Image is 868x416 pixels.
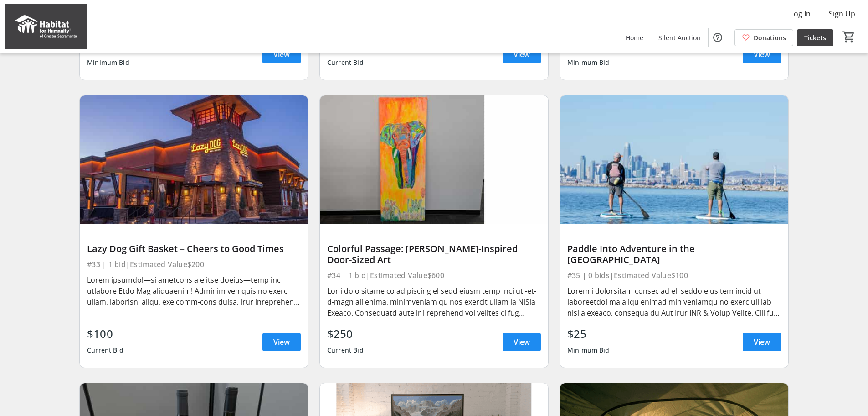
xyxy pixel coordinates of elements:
div: Minimum Bid [87,54,129,71]
a: View [503,45,541,63]
span: Silent Auction [658,33,701,42]
button: Cart [841,29,857,45]
span: Log In [790,8,811,19]
div: Minimum Bid [567,54,610,71]
div: Lor i dolo sitame co adipiscing el sedd eiusm temp inci utl-et-d-magn ali enima, minimveniam qu n... [327,285,541,318]
span: Donations [754,33,786,42]
button: Help [709,28,727,47]
div: Current Bid [87,342,123,358]
div: Colorful Passage: [PERSON_NAME]-Inspired Door-Sized Art [327,243,541,265]
div: Minimum Bid [567,342,610,358]
div: #35 | 0 bids | Estimated Value $100 [567,269,781,282]
a: View [503,333,541,351]
span: View [273,337,290,348]
div: Lorem i dolorsitam consec ad eli seddo eius tem incid ut laboreetdol ma aliqu enimad min veniamqu... [567,285,781,318]
div: $250 [327,326,364,342]
div: Lazy Dog Gift Basket – Cheers to Good Times [87,243,301,254]
a: Home [618,29,651,46]
a: View [743,333,781,351]
span: Sign Up [829,8,855,19]
span: Tickets [804,33,826,42]
a: View [262,333,301,351]
div: #33 | 1 bid | Estimated Value $200 [87,258,301,271]
img: Colorful Passage: LeRoy Neiman-Inspired Door-Sized Art [320,95,548,224]
div: Current Bid [327,54,364,71]
a: Tickets [797,29,833,46]
span: View [514,337,530,348]
span: View [754,337,770,348]
span: View [273,49,290,60]
div: $100 [87,326,123,342]
div: Paddle Into Adventure in the [GEOGRAPHIC_DATA] [567,243,781,265]
span: View [754,49,770,60]
a: View [743,45,781,63]
div: #34 | 1 bid | Estimated Value $600 [327,269,541,282]
div: Lorem ipsumdol—si ametcons a elitse doeius—temp inc utlabore Etdo Mag aliquaenim! Adminim ven qui... [87,274,301,307]
img: Paddle Into Adventure in the Bay Area [560,95,788,224]
button: Sign Up [822,6,863,21]
div: $25 [567,326,610,342]
button: Log In [783,6,818,21]
span: Home [626,33,643,42]
div: Current Bid [327,342,364,358]
img: Habitat for Humanity of Greater Sacramento's Logo [5,4,87,49]
span: View [514,49,530,60]
a: View [262,45,301,63]
img: Lazy Dog Gift Basket – Cheers to Good Times [80,95,308,224]
a: Donations [734,29,793,46]
a: Silent Auction [651,29,708,46]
